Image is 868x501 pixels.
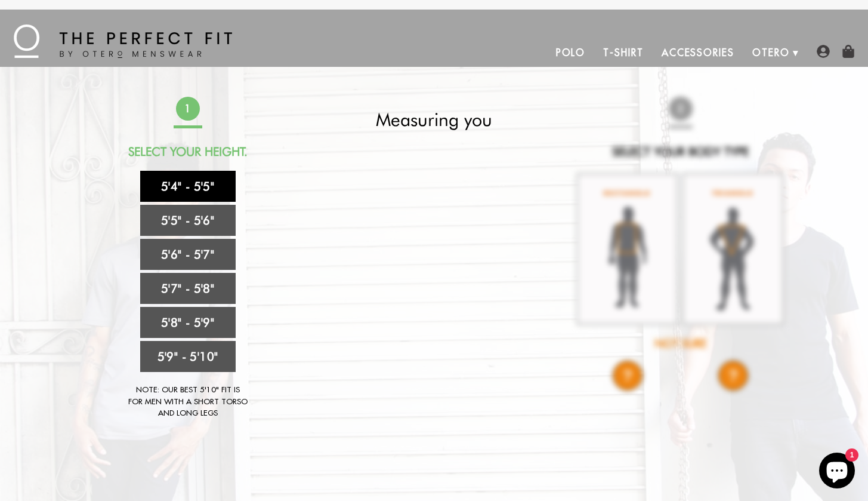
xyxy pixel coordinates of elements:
[175,97,199,121] span: 1
[594,38,652,67] a: T-Shirt
[816,453,858,491] inbox-online-store-chat: Shopify online store chat
[653,38,743,67] a: Accessories
[743,38,799,67] a: Otero
[140,239,236,270] a: 5'6" - 5'7"
[14,24,232,58] img: The Perfect Fit - by Otero Menswear - Logo
[140,273,236,304] a: 5'7" - 5'8"
[329,109,540,130] h2: Measuring you
[128,384,248,419] div: Note: Our best 5'10" fit is for men with a short torso and long legs
[82,145,294,159] h2: Select Your Height.
[140,341,236,372] a: 5'9" - 5'10"
[140,171,236,202] a: 5'4" - 5'5"
[842,45,855,58] img: shopping-bag-icon.png
[140,205,236,236] a: 5'5" - 5'6"
[817,45,830,58] img: user-account-icon.png
[547,38,595,67] a: Polo
[140,307,236,338] a: 5'8" - 5'9"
